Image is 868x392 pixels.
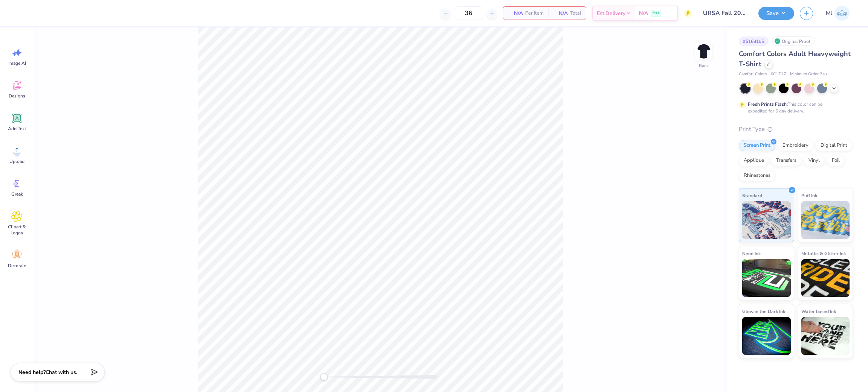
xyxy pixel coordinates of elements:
div: Digital Print [816,140,852,151]
input: – – [454,6,483,20]
div: Screen Print [739,140,775,151]
span: Puff Ink [801,191,817,199]
div: Rhinestones [739,170,775,181]
span: Metallic & Glitter Ink [801,249,846,257]
span: Image AI [8,60,26,66]
span: Decorate [8,263,26,269]
input: Untitled Design [697,6,753,21]
div: Embroidery [778,140,813,151]
img: Glow in the Dark Ink [742,317,791,355]
div: This color can be expedited for 5 day delivery. [748,101,840,114]
div: Original Proof [772,36,815,46]
strong: Fresh Prints Flash: [748,101,788,107]
span: Total [570,9,581,17]
span: N/A [553,9,568,17]
span: Per Item [525,9,544,17]
span: Standard [742,191,762,199]
span: Free [653,11,660,16]
span: MJ [826,9,833,18]
button: Save [758,7,794,20]
span: Comfort Colors Adult Heavyweight T-Shirt [739,49,851,68]
div: Back [699,62,709,69]
img: Standard [742,201,791,239]
div: Vinyl [804,155,825,166]
span: N/A [508,9,523,17]
img: Neon Ink [742,259,791,297]
span: # C1717 [770,71,786,77]
div: Print Type [739,125,853,134]
span: Water based Ink [801,307,836,315]
span: Designs [9,93,25,99]
a: MJ [822,6,853,21]
img: Mark Joshua Mullasgo [834,6,850,21]
span: Comfort Colors [739,71,767,77]
span: N/A [639,9,648,17]
div: Accessibility label [320,373,328,381]
div: # 516810B [739,36,769,46]
div: Foil [827,155,845,166]
span: Clipart & logos [5,224,29,236]
img: Puff Ink [801,201,850,239]
span: Upload [9,158,24,164]
span: Minimum Order: 24 + [790,71,828,77]
span: Greek [11,191,23,197]
span: Chat with us. [46,369,77,376]
span: Add Text [8,126,26,132]
span: Est. Delivery [597,9,625,17]
span: Neon Ink [742,249,761,257]
img: Water based Ink [801,317,850,355]
span: Glow in the Dark Ink [742,307,785,315]
img: Back [696,44,711,59]
div: Applique [739,155,769,166]
img: Metallic & Glitter Ink [801,259,850,297]
strong: Need help? [18,369,46,376]
div: Transfers [771,155,801,166]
